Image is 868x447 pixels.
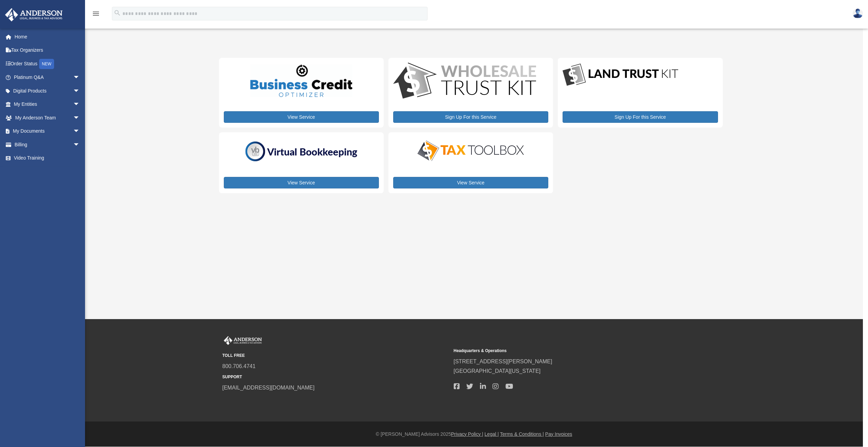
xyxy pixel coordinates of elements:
[5,71,90,84] a: Platinum Q&Aarrow_drop_down
[545,431,572,437] a: Pay Invoices
[224,177,379,188] a: View Service
[39,59,54,69] div: NEW
[5,111,90,125] a: My Anderson Teamarrow_drop_down
[85,430,863,438] div: © [PERSON_NAME] Advisors 2025
[222,352,449,359] small: TOLL FREE
[73,98,87,112] span: arrow_drop_down
[5,30,90,44] a: Home
[92,10,100,18] i: menu
[563,111,718,123] a: Sign Up For this Service
[73,125,87,138] span: arrow_drop_down
[853,9,863,18] img: User Pic
[454,368,541,374] a: [GEOGRAPHIC_DATA][US_STATE]
[5,57,90,71] a: Order StatusNEW
[3,8,65,21] img: Anderson Advisors Platinum Portal
[393,111,548,123] a: Sign Up For this Service
[222,374,449,381] small: SUPPORT
[73,84,87,98] span: arrow_drop_down
[114,9,121,17] i: search
[5,125,90,138] a: My Documentsarrow_drop_down
[393,177,548,188] a: View Service
[485,431,499,437] a: Legal |
[451,431,483,437] a: Privacy Policy |
[222,363,256,369] a: 800.706.4741
[5,151,90,165] a: Video Training
[5,98,90,111] a: My Entitiesarrow_drop_down
[222,336,263,345] img: Anderson Advisors Platinum Portal
[73,111,87,125] span: arrow_drop_down
[73,138,87,152] span: arrow_drop_down
[222,385,315,391] a: [EMAIL_ADDRESS][DOMAIN_NAME]
[393,63,536,100] img: WS-Trust-Kit-lgo-1.jpg
[454,359,552,364] a: [STREET_ADDRESS][PERSON_NAME]
[5,44,90,57] a: Tax Organizers
[73,71,87,85] span: arrow_drop_down
[5,138,90,151] a: Billingarrow_drop_down
[563,63,678,87] img: LandTrust_lgo-1.jpg
[454,347,680,354] small: Headquarters & Operations
[92,12,100,18] a: menu
[224,111,379,123] a: View Service
[5,84,87,98] a: Digital Productsarrow_drop_down
[500,431,544,437] a: Terms & Conditions |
